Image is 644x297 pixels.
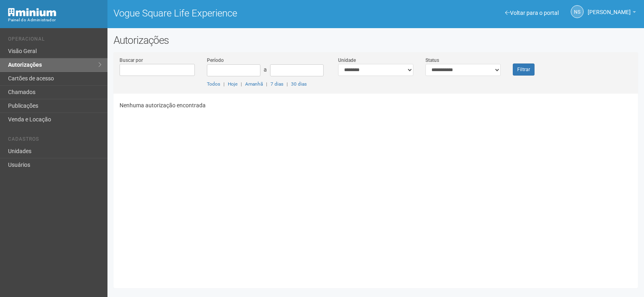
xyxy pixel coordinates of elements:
[114,8,370,18] h1: Vogue Square Life Experience
[291,81,307,87] a: 30 dias
[425,57,439,64] label: Status
[120,102,632,109] p: Nenhuma autorização encontrada
[207,81,220,87] a: Todos
[207,57,224,64] label: Período
[228,81,237,87] a: Hoje
[114,34,638,46] h2: Autorizações
[8,16,101,24] div: Painel do Administrador
[571,5,584,18] a: NS
[270,81,283,87] a: 7 dias
[513,63,535,76] button: Filtrar
[8,136,101,145] li: Cadastros
[8,36,101,45] li: Operacional
[8,8,56,16] img: Minium
[588,1,631,15] span: Nicolle Silva
[588,10,636,16] a: [PERSON_NAME]
[223,81,225,87] span: |
[287,81,288,87] span: |
[266,81,267,87] span: |
[264,66,267,73] span: a
[245,81,263,87] a: Amanhã
[241,81,242,87] span: |
[120,57,143,64] label: Buscar por
[338,57,356,64] label: Unidade
[505,10,559,16] a: Voltar para o portal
